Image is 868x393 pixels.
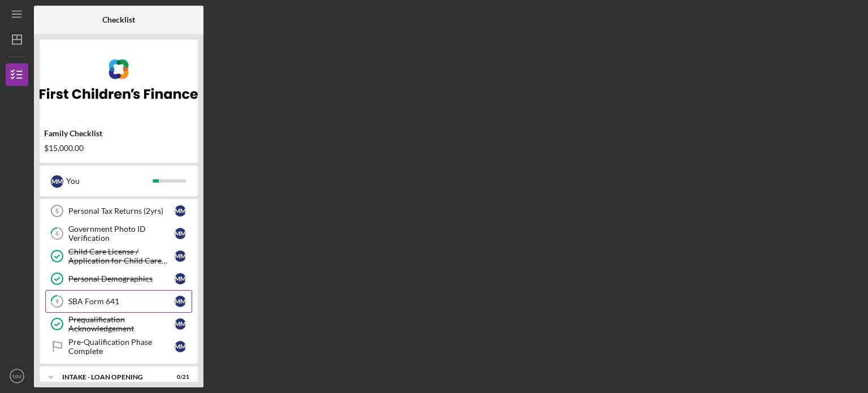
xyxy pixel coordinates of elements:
[175,228,186,239] div: M M
[51,175,63,188] div: M M
[66,171,153,191] div: You
[40,45,198,113] img: Product logo
[44,144,193,153] div: $15,000.00
[175,296,186,307] div: M M
[68,206,175,215] div: Personal Tax Returns (2yrs)
[68,224,175,243] div: Government Photo ID Verification
[68,297,175,306] div: SBA Form 641
[12,373,21,379] text: MM
[45,290,192,313] a: 9SBA Form 641MM
[175,341,186,352] div: M M
[175,318,186,330] div: M M
[6,365,28,387] button: MM
[45,335,192,358] a: Pre-Qualification Phase CompleteMM
[169,374,189,381] div: 0 / 21
[45,267,192,290] a: Personal DemographicsMM
[44,129,193,138] div: Family Checklist
[62,374,161,381] div: INTAKE - LOAN OPENING
[45,313,192,335] a: Prequalification AcknowledgementMM
[55,208,59,214] tspan: 5
[68,315,175,333] div: Prequalification Acknowledgement
[55,298,59,305] tspan: 9
[45,222,192,245] a: 6Government Photo ID VerificationMM
[175,251,186,262] div: M M
[45,245,192,267] a: Child Care License / Application for Child Care LicenseMM
[45,200,192,222] a: 5Personal Tax Returns (2yrs)MM
[68,338,175,356] div: Pre-Qualification Phase Complete
[175,273,186,284] div: M M
[102,15,135,24] b: Checklist
[55,230,59,237] tspan: 6
[68,247,175,265] div: Child Care License / Application for Child Care License
[175,205,186,217] div: M M
[68,274,175,283] div: Personal Demographics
